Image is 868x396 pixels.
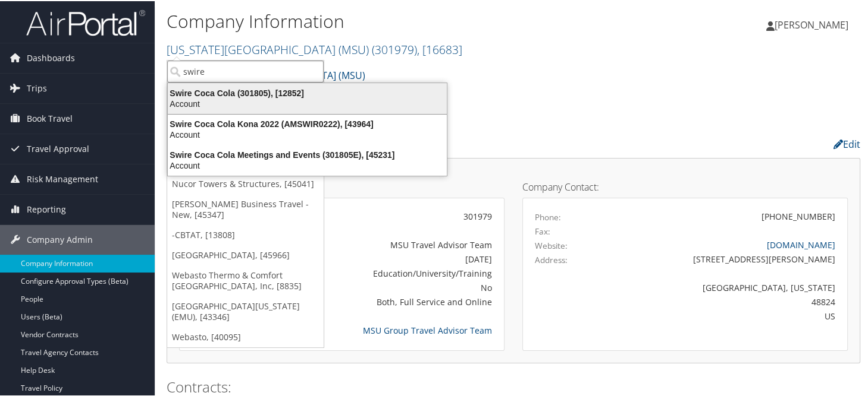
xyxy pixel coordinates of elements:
h2: Contracts: [167,376,860,396]
span: Reporting [27,194,66,223]
div: [STREET_ADDRESS][PERSON_NAME] [615,252,835,264]
span: Company Admin [27,224,93,254]
h4: Company Contact: [522,181,848,191]
div: [GEOGRAPHIC_DATA], [US_STATE] [615,280,835,293]
a: Nucor Towers & Structures, [45041] [167,173,324,193]
img: airportal-logo.png [26,8,145,36]
a: -CBTAT, [13808] [167,224,324,244]
span: ( 301979 ) [372,40,417,56]
div: MSU Travel Advisor Team [297,237,492,250]
div: No [297,280,492,293]
a: [GEOGRAPHIC_DATA], [45966] [167,244,324,264]
label: Website: [535,239,568,251]
h4: Account Details: [179,181,504,191]
h1: Company Information [167,8,629,33]
div: [DATE] [297,252,492,264]
span: [PERSON_NAME] [775,17,848,30]
a: [PERSON_NAME] [766,6,860,42]
div: 301979 [297,209,492,221]
span: , [ 16683 ] [417,40,462,56]
span: Trips [27,72,47,102]
div: 48824 [615,294,835,307]
div: [PHONE_NUMBER] [762,209,835,221]
input: Search Accounts [167,59,324,81]
label: Address: [535,253,568,265]
a: MSU Group Travel Advisor Team [363,324,492,335]
a: Webasto Thermo & Comfort [GEOGRAPHIC_DATA], Inc, [8835] [167,264,324,295]
span: Travel Approval [27,133,89,163]
label: Fax: [535,224,550,236]
a: Webasto, [40095] [167,326,324,346]
label: Phone: [535,210,561,222]
a: [PERSON_NAME] Business Travel - New, [45347] [167,193,324,224]
div: US [615,309,835,321]
div: Account [161,128,454,139]
div: Education/University/Training [297,266,492,278]
div: Swire Coca Cola Meetings and Events (301805E), [45231] [161,148,454,159]
div: Swire Coca Cola Kona 2022 (AMSWIR0222), [43964] [161,118,454,128]
a: [GEOGRAPHIC_DATA][US_STATE] (EMU), [43346] [167,295,324,326]
a: [US_STATE][GEOGRAPHIC_DATA] (MSU) [167,40,462,56]
div: Account [161,97,454,108]
span: Dashboards [27,42,75,72]
span: Book Travel [27,103,73,132]
div: Swire Coca Cola (301805), [12852] [161,87,454,97]
div: Account [161,159,454,170]
div: Both, Full Service and Online [297,294,492,307]
a: Edit [833,137,860,150]
a: [DOMAIN_NAME] [767,238,835,249]
span: Risk Management [27,163,98,193]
